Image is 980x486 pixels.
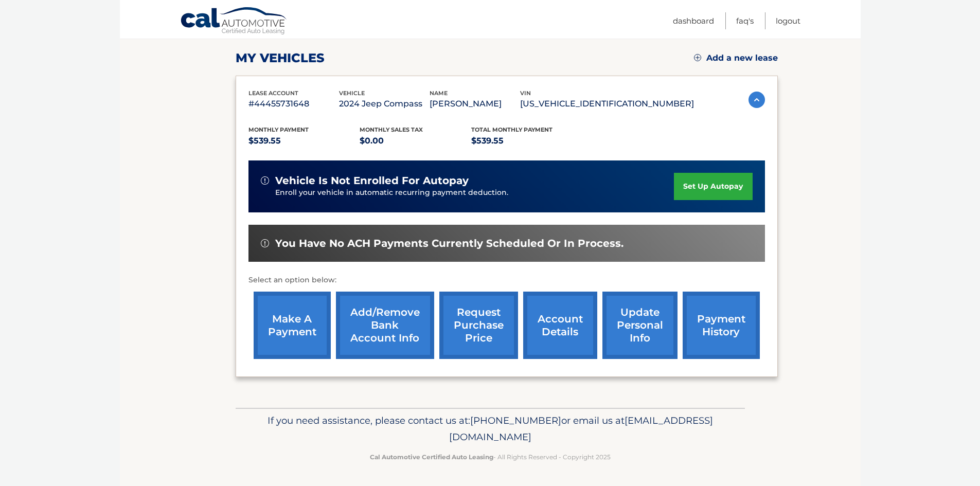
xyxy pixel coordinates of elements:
[736,12,754,29] a: FAQ's
[776,12,800,29] a: Logout
[470,415,561,426] span: [PHONE_NUMBER]
[430,97,520,111] p: [PERSON_NAME]
[180,7,288,37] a: Cal Automotive
[254,292,331,359] a: make a payment
[674,173,752,200] a: set up autopay
[242,452,738,462] p: - All Rights Reserved - Copyright 2025
[339,89,365,97] span: vehicle
[248,89,298,97] span: lease account
[602,292,678,359] a: update personal info
[449,415,713,443] span: [EMAIL_ADDRESS][DOMAIN_NAME]
[694,54,701,61] img: add.svg
[248,274,765,286] p: Select an option below:
[248,97,339,111] p: #44455731648
[339,97,430,111] p: 2024 Jeep Compass
[520,97,694,111] p: [US_VEHICLE_IDENTIFICATION_NUMBER]
[370,453,493,461] strong: Cal Automotive Certified Auto Leasing
[471,126,553,133] span: Total Monthly Payment
[439,292,518,359] a: request purchase price
[471,134,583,148] p: $539.55
[430,89,448,97] span: name
[360,126,423,133] span: Monthly sales Tax
[336,292,434,359] a: Add/Remove bank account info
[275,187,674,199] p: Enroll your vehicle in automatic recurring payment deduction.
[242,412,738,445] p: If you need assistance, please contact us at: or email us at
[683,292,760,359] a: payment history
[236,50,325,66] h2: my vehicles
[694,53,778,63] a: Add a new lease
[523,292,597,359] a: account details
[275,174,469,187] span: vehicle is not enrolled for autopay
[261,176,269,185] img: alert-white.svg
[261,239,269,247] img: alert-white.svg
[360,134,471,148] p: $0.00
[248,126,309,133] span: Monthly Payment
[749,92,765,108] img: accordion-active.svg
[673,12,714,29] a: Dashboard
[275,237,623,250] span: You have no ACH payments currently scheduled or in process.
[248,134,360,148] p: $539.55
[520,89,531,97] span: vin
